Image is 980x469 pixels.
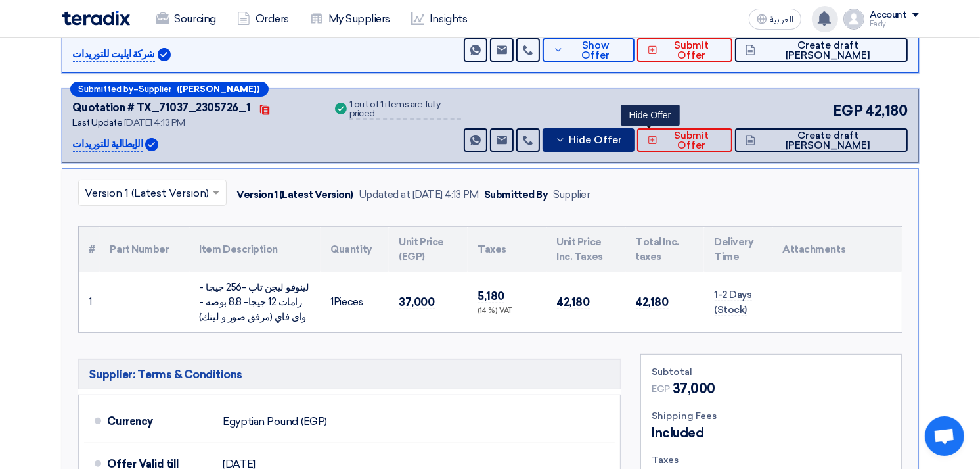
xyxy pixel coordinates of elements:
div: – [70,82,269,97]
a: My Suppliers [300,5,401,34]
span: Included [652,423,703,443]
span: 37,000 [673,379,715,399]
span: EGP [833,100,863,122]
div: Updated at [DATE] 4:13 PM [359,187,479,203]
span: EGP [652,382,670,396]
span: Submitted by [79,85,134,93]
th: Unit Price Inc. Taxes [546,227,625,272]
div: Fady [870,20,919,28]
td: Pieces [321,272,389,333]
div: لينوفو ليجن تاب -256 جيجا - رامات 12 جيجا- 8.8 بوصه - واى فاي (مرفق صور و لينك) [200,280,310,325]
div: Submitted By [484,187,548,203]
a: Insights [401,5,478,34]
button: Hide Offer [543,128,635,152]
img: Teradix logo [62,11,130,26]
button: Create draft [PERSON_NAME] [735,38,907,62]
span: Submit Offer [661,131,722,151]
button: Show Offer [543,38,635,62]
p: الإيطالية للتوريدات [73,137,143,153]
div: Currency [108,406,213,437]
span: Submit Offer [661,41,722,61]
div: Hide Offer [621,105,680,126]
div: Shipping Fees [652,409,891,423]
span: 1 [331,296,334,308]
div: Version 1 (Latest Version) [237,187,354,203]
th: Delivery Time [704,227,772,272]
button: Submit Offer [637,128,732,152]
a: Orders [227,5,300,34]
span: 1-2 Days (Stock) [715,289,752,316]
th: Taxes [468,227,546,272]
a: Sourcing [146,5,227,34]
div: Subtotal [652,365,891,379]
th: Total Inc. taxes [625,227,704,272]
span: العربية [770,15,793,24]
span: Create draft [PERSON_NAME] [759,131,897,151]
img: profile_test.png [843,9,864,30]
button: Create draft [PERSON_NAME] [735,128,907,152]
span: Last Update [73,117,123,128]
span: Show Offer [567,41,624,61]
a: Open chat [925,416,964,456]
img: Verified Account [145,138,158,151]
th: Item Description [189,227,321,272]
button: Submit Offer [637,38,732,62]
p: شركة ايليت للتوريدات [73,47,155,62]
div: Supplier [553,187,590,203]
div: Account [870,10,907,21]
span: Supplier [139,85,172,93]
div: (14 %) VAT [478,306,536,317]
th: Quantity [321,227,389,272]
th: Unit Price (EGP) [389,227,468,272]
td: 1 [79,272,100,333]
img: Verified Account [158,48,171,61]
div: 1 out of 1 items are fully priced [349,100,461,120]
button: العربية [749,9,801,30]
h5: Supplier: Terms & Conditions [78,359,621,389]
span: [DATE] 4:13 PM [124,117,185,128]
span: 42,180 [636,295,669,309]
span: Hide Offer [569,136,622,145]
span: Create draft [PERSON_NAME] [759,41,897,61]
th: # [79,227,100,272]
span: 42,180 [865,100,907,122]
div: Egyptian Pound (EGP) [223,409,327,434]
span: 42,180 [557,295,590,309]
span: 37,000 [399,295,435,309]
b: ([PERSON_NAME]) [177,85,260,93]
span: 5,180 [478,289,505,303]
th: Part Number [100,227,189,272]
div: Quotation # TX_71037_2305726_1 [73,100,251,116]
div: Taxes [652,453,891,467]
th: Attachments [772,227,902,272]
